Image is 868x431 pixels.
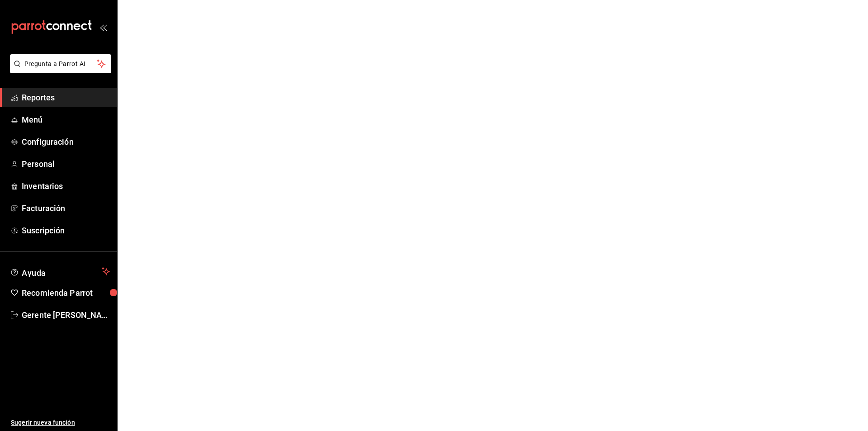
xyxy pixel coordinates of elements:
span: Reportes [22,91,110,104]
span: Pregunta a Parrot AI [24,59,97,69]
span: Inventarios [22,180,110,192]
span: Suscripción [22,224,110,237]
span: Menú [22,114,110,126]
span: Configuración [22,136,110,148]
span: Recomienda Parrot [22,287,110,299]
span: Gerente [PERSON_NAME] [22,309,110,321]
button: Pregunta a Parrot AI [10,54,111,73]
a: Pregunta a Parrot AI [6,66,111,75]
span: Personal [22,158,110,170]
button: open_drawer_menu [99,24,107,31]
span: Ayuda [22,266,98,277]
span: Sugerir nueva función [11,418,110,427]
span: Facturación [22,202,110,214]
